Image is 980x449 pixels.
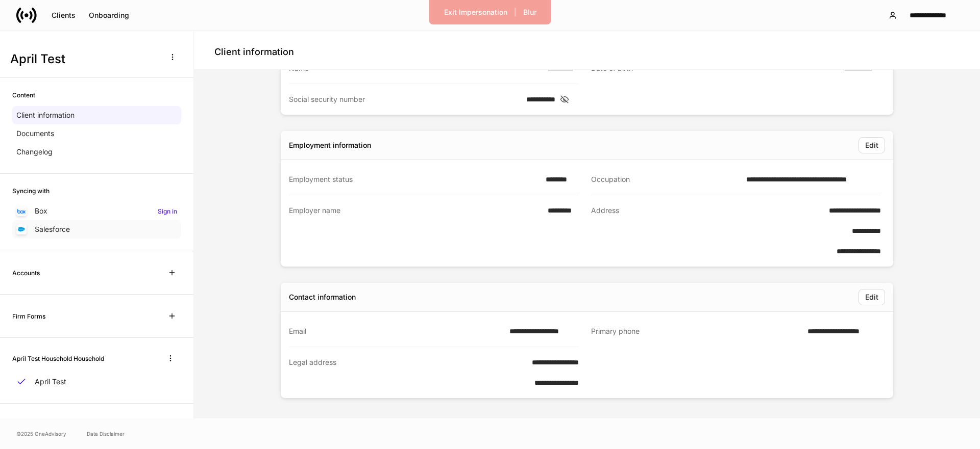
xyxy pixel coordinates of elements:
[289,174,540,184] div: Employment status
[82,7,136,23] button: Onboarding
[865,294,878,301] div: Edit
[214,46,294,58] h4: Client information
[289,326,503,336] div: Email
[12,106,181,124] a: Client information
[87,430,125,438] a: Data Disclaimer
[12,268,40,278] h6: Accounts
[865,142,878,149] div: Edit
[10,51,158,67] h3: April Test
[289,94,520,104] div: Social security number
[12,90,35,100] h6: Content
[12,373,181,391] a: April Test
[517,4,543,20] button: Blur
[12,311,45,321] h6: Firm Forms
[16,147,53,157] p: Changelog
[289,292,356,302] div: Contact information
[12,143,181,161] a: Changelog
[158,206,177,216] h6: Sign in
[859,137,885,153] button: Edit
[17,209,26,214] img: oYqM9ojoZLfzCHUefNbBcWHcyDPbQKagtYciMC8pFl3iZXy3dU33Uwy+706y+0q2uJ1ghNQf2OIHrSh50tUd9HaB5oMc62p0G...
[444,9,507,16] div: Exit Impersonation
[12,354,104,363] h6: April Test Household Household
[35,377,66,387] p: April Test
[12,186,50,196] h6: Syncing with
[16,430,66,438] span: © 2025 OneAdvisory
[35,224,70,234] p: Salesforce
[591,174,740,184] div: Occupation
[437,4,514,20] button: Exit Impersonation
[859,289,885,305] button: Edit
[591,205,798,256] div: Address
[289,357,504,388] div: Legal address
[52,12,76,19] div: Clients
[523,9,536,16] div: Blur
[16,110,75,120] p: Client information
[591,326,801,337] div: Primary phone
[89,12,129,19] div: Onboarding
[16,128,54,139] p: Documents
[12,202,181,220] a: BoxSign in
[35,206,47,216] p: Box
[12,220,181,239] a: Salesforce
[45,7,82,23] button: Clients
[12,124,181,143] a: Documents
[289,205,542,256] div: Employer name
[289,140,371,150] div: Employment information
